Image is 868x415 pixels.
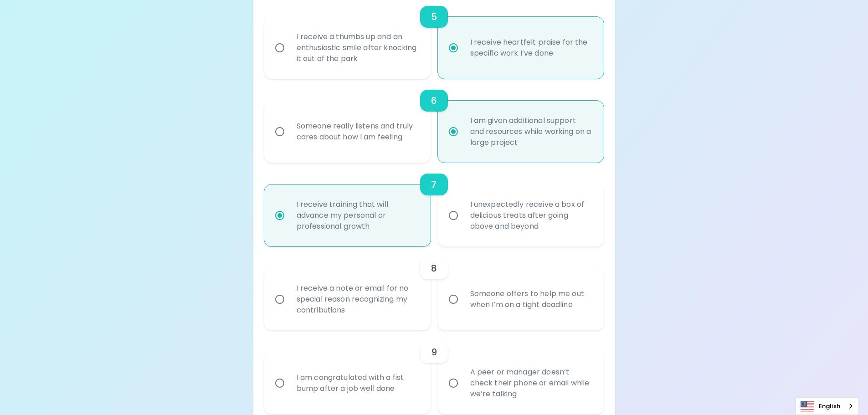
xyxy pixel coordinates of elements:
[431,93,437,108] h6: 6
[264,246,604,330] div: choice-group-check
[463,26,599,70] div: I receive heartfelt praise for the specific work I’ve done
[264,79,604,163] div: choice-group-check
[431,177,437,192] h6: 7
[289,110,426,154] div: Someone really listens and truly cares about how I am feeling
[431,261,437,276] h6: 8
[796,397,859,415] aside: Language selected: English
[289,188,426,243] div: I receive training that will advance my personal or professional growth
[289,272,426,327] div: I receive a note or email for no special reason recognizing my contributions
[264,330,604,414] div: choice-group-check
[289,361,426,405] div: I am congratulated with a fist bump after a job well done
[796,397,859,415] div: Language
[431,345,437,359] h6: 9
[431,10,437,24] h6: 5
[463,356,599,410] div: A peer or manager doesn’t check their phone or email while we’re talking
[463,104,599,159] div: I am given additional support and resources while working on a large project
[463,188,599,243] div: I unexpectedly receive a box of delicious treats after going above and beyond
[796,398,858,415] a: English
[264,163,604,246] div: choice-group-check
[289,20,426,75] div: I receive a thumbs up and an enthusiastic smile after knocking it out of the park
[463,277,599,321] div: Someone offers to help me out when I’m on a tight deadline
